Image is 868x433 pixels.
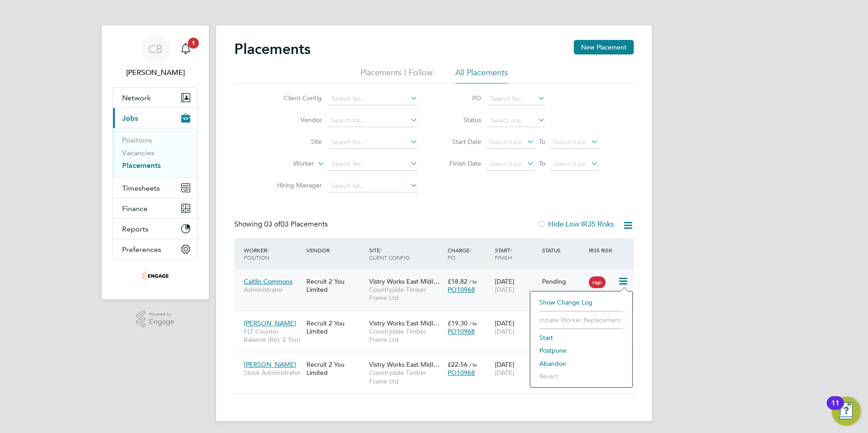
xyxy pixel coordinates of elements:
span: [DATE] [495,327,514,335]
li: Placements I Follow [360,67,433,84]
span: Countryside Timber Frame Ltd [369,327,443,344]
span: Finance [122,204,148,213]
input: Search for... [328,158,418,171]
span: Administrator [244,285,302,294]
span: CB [148,43,163,55]
label: Hide Low IR35 Risks [537,220,614,229]
span: PO10968 [448,327,475,335]
label: Start Date [440,138,481,146]
span: / hr [469,361,477,368]
div: [DATE] [493,356,540,381]
div: Recruit 2 You Limited [304,356,367,381]
span: Vistry Works East Midl… [369,319,439,327]
div: Status [540,242,587,258]
div: Recruit 2 You Limited [304,315,367,340]
a: Positions [122,136,152,144]
span: [PERSON_NAME] [244,360,296,369]
span: £18.82 [448,277,468,285]
li: Show change log [535,296,628,309]
a: Vacancies [122,148,154,157]
label: Worker [262,159,314,168]
label: Client Config [270,94,322,102]
button: Reports [113,219,197,239]
span: 03 of [264,220,281,229]
a: 1 [177,34,195,64]
a: Placements [122,161,161,170]
nav: Main navigation [102,25,209,300]
label: Site [270,138,322,146]
span: £22.56 [448,360,468,369]
div: Start [493,242,540,266]
span: High [589,276,606,288]
span: / Position [244,246,269,261]
input: Search for... [488,93,545,105]
span: Preferences [122,245,161,254]
input: Search for... [328,180,418,192]
div: IR35 Risk [587,242,618,258]
span: £19.30 [448,319,468,327]
div: Jobs [113,128,197,177]
button: Jobs [113,108,197,128]
span: Vistry Works East Midl… [369,277,439,285]
div: [DATE] [493,315,540,340]
button: New Placement [574,40,634,54]
h2: Placements [234,40,311,58]
div: Charge [445,242,493,266]
span: To [536,157,548,169]
span: / hr [469,320,477,327]
li: Revert [535,370,628,383]
input: Search for... [328,136,418,149]
span: [DATE] [495,285,514,294]
label: Status [440,116,481,124]
span: Jobs [122,114,138,123]
span: 1 [188,38,199,49]
span: Reports [122,225,148,233]
a: [PERSON_NAME]FLT Counter Balance (Rec 2 You)Recruit 2 You LimitedVistry Works East Midl…Countrysi... [242,314,634,322]
a: Caitlin CommonsAdministratorRecruit 2 You LimitedVistry Works East Midl…Countryside Timber Frame ... [242,272,634,280]
span: Engage [149,318,174,326]
span: PO10968 [448,369,475,377]
a: Go to home page [113,269,198,283]
button: Network [113,88,197,108]
span: Countryside Timber Frame Ltd [369,369,443,385]
button: Finance [113,198,197,218]
button: Open Resource Center, 11 new notifications [832,397,861,426]
a: CB[PERSON_NAME] [113,34,198,78]
span: [PERSON_NAME] [244,319,296,327]
span: Select date [553,138,586,146]
span: Select date [553,160,586,168]
div: Site [367,242,445,266]
span: Vistry Works East Midl… [369,360,439,369]
span: Powered by [149,310,174,318]
label: PO [440,94,481,102]
span: Network [122,93,151,102]
div: Recruit 2 You Limited [304,273,367,298]
span: / PO [448,246,471,261]
input: Search for... [328,114,418,127]
li: Start [535,331,628,344]
li: All Placements [455,67,508,84]
div: Pending [542,277,585,285]
span: FLT Counter Balance (Rec 2 You) [244,327,302,344]
div: Vendor [304,242,367,258]
div: [DATE] [493,273,540,298]
span: Timesheets [122,184,160,192]
li: Abandon [535,357,628,370]
span: Caitlin Commons [244,277,292,285]
div: Worker [242,242,304,266]
span: [DATE] [495,369,514,377]
span: / Client Config [369,246,409,261]
span: Stock Administrator [244,369,302,377]
span: 03 Placements [264,220,328,229]
span: To [536,136,548,148]
label: Vendor [270,116,322,124]
span: / hr [469,278,477,285]
span: Select date [489,138,522,146]
a: Powered byEngage [136,310,175,328]
span: Countryside Timber Frame Ltd [369,285,443,302]
span: / Finish [495,246,512,261]
button: Timesheets [113,178,197,198]
button: Preferences [113,239,197,259]
li: Postpone [535,344,628,357]
div: Showing [234,220,330,229]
